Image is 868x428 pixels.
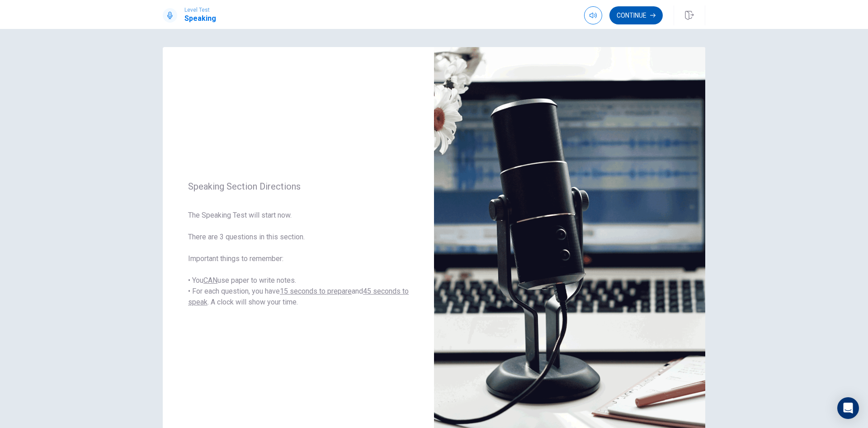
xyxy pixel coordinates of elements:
span: The Speaking Test will start now. There are 3 questions in this section. Important things to reme... [188,210,409,308]
u: 15 seconds to prepare [280,287,352,295]
span: Speaking Section Directions [188,181,409,192]
div: Open Intercom Messenger [837,397,859,419]
span: Level Test [184,7,216,13]
h1: Speaking [184,13,216,24]
button: Continue [609,6,663,24]
u: CAN [203,276,217,285]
